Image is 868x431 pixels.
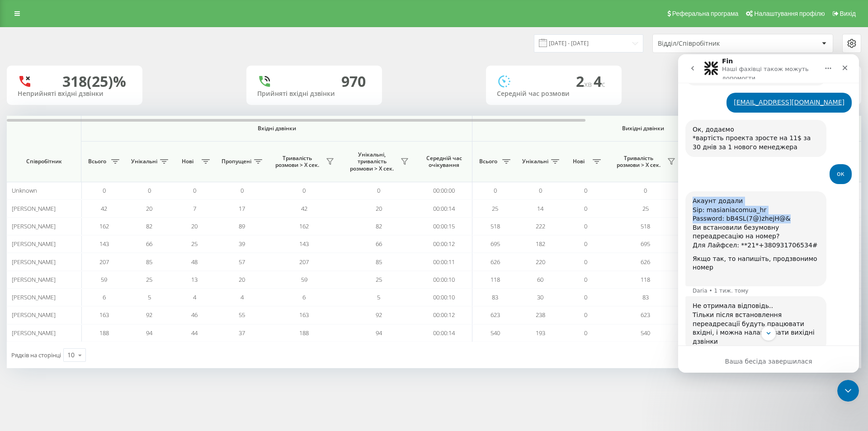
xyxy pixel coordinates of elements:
[539,186,542,194] span: 0
[239,329,245,337] span: 37
[12,186,37,194] span: Unknown
[613,155,665,169] span: Тривалість розмови > Х сек.
[191,329,198,337] span: 44
[239,275,245,284] span: 20
[641,311,650,319] span: 623
[271,155,323,169] span: Тривалість розмови > Х сек.
[301,204,307,213] span: 42
[191,240,198,248] span: 25
[416,199,472,217] td: 00:00:14
[658,40,766,47] div: Відділ/Співробітник
[672,10,739,17] span: Реферальна програма
[239,240,245,248] span: 39
[641,258,650,266] span: 626
[62,73,126,90] div: 318 (25)%
[754,10,825,17] span: Налаштування профілю
[492,293,498,301] span: 83
[146,275,152,284] span: 25
[642,293,649,301] span: 83
[299,240,309,248] span: 143
[346,151,398,172] span: Унікальні, тривалість розмови > Х сек.
[99,240,109,248] span: 143
[491,240,500,248] span: 695
[416,182,472,199] td: 00:00:00
[146,329,152,337] span: 94
[239,258,245,266] span: 57
[299,329,309,337] span: 188
[641,222,650,230] span: 518
[299,222,309,230] span: 162
[602,79,605,89] span: c
[12,204,56,213] span: [PERSON_NAME]
[416,306,472,324] td: 00:00:12
[193,293,196,301] span: 4
[491,258,500,266] span: 626
[536,240,545,248] span: 182
[377,186,380,194] span: 0
[416,289,472,306] td: 00:00:10
[12,240,56,248] span: [PERSON_NAME]
[536,311,545,319] span: 238
[497,90,611,98] div: Середній час розмови
[67,350,75,360] div: 10
[584,311,587,319] span: 0
[99,258,109,266] span: 207
[376,311,382,319] span: 92
[491,222,500,230] span: 518
[376,329,382,337] span: 94
[576,71,594,91] span: 2
[12,258,56,266] span: [PERSON_NAME]
[642,204,649,213] span: 25
[416,324,472,342] td: 00:00:14
[99,222,109,230] span: 162
[239,222,245,230] span: 89
[101,275,107,284] span: 59
[584,329,587,337] span: 0
[536,222,545,230] span: 222
[191,222,198,230] span: 20
[644,186,647,194] span: 0
[101,204,107,213] span: 42
[491,329,500,337] span: 540
[567,158,590,165] span: Нові
[494,125,793,132] span: Вихідні дзвінки
[594,71,605,91] span: 4
[191,311,198,319] span: 46
[494,186,497,194] span: 0
[522,158,548,165] span: Унікальні
[146,258,152,266] span: 85
[376,240,382,248] span: 66
[12,275,56,284] span: [PERSON_NAME]
[146,204,152,213] span: 20
[299,258,309,266] span: 207
[99,329,109,337] span: 188
[641,275,650,284] span: 118
[416,235,472,253] td: 00:00:12
[146,311,152,319] span: 92
[584,293,587,301] span: 0
[678,54,859,373] iframe: Intercom live chat
[99,311,109,319] span: 163
[222,158,251,165] span: Пропущені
